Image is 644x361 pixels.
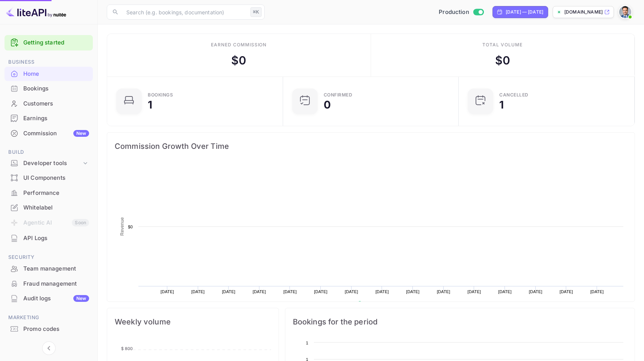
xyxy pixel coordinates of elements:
[482,41,523,48] div: Total volume
[23,189,89,197] div: Performance
[211,41,267,48] div: Earned commission
[23,234,89,243] div: API Logs
[5,157,93,170] div: Developer tools
[590,289,604,294] text: [DATE]
[23,70,89,78] div: Home
[73,295,89,302] div: New
[560,289,573,294] text: [DATE]
[468,289,481,294] text: [DATE]
[5,291,93,305] a: Audit logsNew
[5,253,93,262] span: Security
[499,99,504,110] div: 1
[5,96,93,110] a: Customers
[42,341,56,355] button: Collapse navigation
[495,52,510,69] div: $ 0
[5,81,93,95] a: Bookings
[439,8,469,17] span: Production
[5,322,93,336] a: Promo codes
[5,200,93,214] a: Whitelabel
[73,130,89,137] div: New
[499,93,529,97] div: CANCELLED
[121,346,133,351] tspan: $ 800
[5,231,93,246] div: API Logs
[5,322,93,337] div: Promo codes
[148,93,173,97] div: Bookings
[437,289,450,294] text: [DATE]
[191,289,205,294] text: [DATE]
[5,277,93,291] a: Fraud management
[250,7,262,17] div: ⌘K
[120,217,125,236] text: Revenue
[314,289,327,294] text: [DATE]
[324,93,353,97] div: Confirmed
[506,9,543,15] div: [DATE] — [DATE]
[306,341,308,345] text: 1
[293,316,627,328] span: Bookings for the period
[5,126,93,140] a: CommissionNew
[23,325,89,333] div: Promo codes
[23,203,89,212] div: Whitelabel
[436,8,486,17] div: Switch to Sandbox mode
[148,99,152,110] div: 1
[253,289,266,294] text: [DATE]
[23,114,89,123] div: Earnings
[324,99,331,110] div: 0
[23,294,89,303] div: Audit logs
[5,186,93,200] div: Performance
[5,314,93,322] span: Marketing
[5,262,93,276] div: Team management
[529,289,542,294] text: [DATE]
[115,140,627,152] span: Commission Growth Over Time
[5,171,93,185] a: UI Components
[222,289,235,294] text: [DATE]
[5,231,93,245] a: API Logs
[23,38,89,47] a: Getting started
[498,289,512,294] text: [DATE]
[161,289,174,294] text: [DATE]
[5,171,93,185] div: UI Components
[23,84,89,93] div: Bookings
[5,200,93,215] div: Whitelabel
[5,186,93,200] a: Performance
[5,35,93,50] div: Getting started
[23,174,89,182] div: UI Components
[231,52,246,69] div: $ 0
[23,99,89,108] div: Customers
[5,58,93,66] span: Business
[23,129,89,138] div: Commission
[376,289,389,294] text: [DATE]
[345,289,358,294] text: [DATE]
[5,126,93,141] div: CommissionNew
[564,9,603,15] p: [DOMAIN_NAME]
[23,159,82,168] div: Developer tools
[5,81,93,96] div: Bookings
[128,225,133,229] text: $0
[122,5,247,20] input: Search (e.g. bookings, documentation)
[115,316,271,328] span: Weekly volume
[23,280,89,288] div: Fraud management
[406,289,420,294] text: [DATE]
[5,67,93,81] div: Home
[23,265,89,273] div: Team management
[5,262,93,275] a: Team management
[5,111,93,125] a: Earnings
[365,301,384,306] text: Revenue
[619,6,631,18] img: Santiago Moran Labat
[6,6,66,18] img: LiteAPI logo
[283,289,297,294] text: [DATE]
[5,96,93,111] div: Customers
[5,111,93,126] div: Earnings
[5,148,93,156] span: Build
[5,67,93,81] a: Home
[5,277,93,291] div: Fraud management
[5,291,93,306] div: Audit logsNew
